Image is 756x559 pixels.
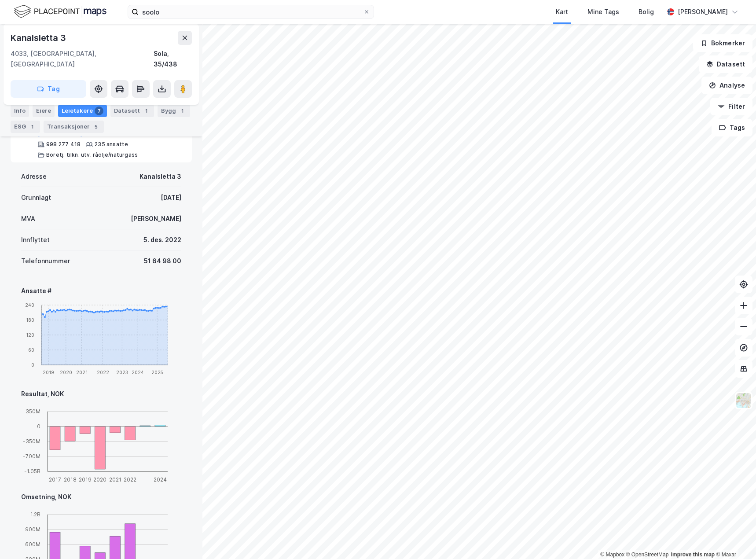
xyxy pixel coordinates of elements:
[710,98,752,115] button: Filter
[21,171,47,182] div: Adresse
[46,151,138,158] div: Boretj. tilkn. utv. råolje/naturgass
[95,107,103,115] div: 7
[23,438,40,445] tspan: -350M
[26,317,34,322] tspan: 180
[30,511,40,518] tspan: 1.2B
[11,121,40,133] div: ESG
[44,121,104,133] div: Transaksjoner
[33,105,55,117] div: Eiere
[110,105,154,117] div: Datasett
[21,389,181,399] div: Resultat, NOK
[587,7,619,17] div: Mine Tags
[28,347,34,352] tspan: 60
[14,4,106,19] img: logo.f888ab2527a4732fd821a326f86c7f29.svg
[43,370,54,375] tspan: 2019
[158,105,190,117] div: Bygg
[25,302,34,307] tspan: 240
[93,476,106,482] tspan: 2020
[671,552,715,558] a: Improve this map
[21,235,50,245] div: Innflyttet
[678,7,728,17] div: [PERSON_NAME]
[25,541,40,548] tspan: 600M
[556,7,568,17] div: Kart
[79,476,92,482] tspan: 2019
[116,370,128,375] tspan: 2023
[21,492,181,502] div: Omsetning, NOK
[699,55,752,73] button: Datasett
[124,476,136,482] tspan: 2022
[131,213,181,224] div: [PERSON_NAME]
[161,192,181,203] div: [DATE]
[11,31,67,45] div: Kanalsletta 3
[24,468,40,474] tspan: -1.05B
[21,213,35,224] div: MVA
[26,408,40,415] tspan: 350M
[151,370,163,375] tspan: 2025
[143,235,181,245] div: 5. des. 2022
[139,171,181,182] div: Kanalsletta 3
[49,476,61,482] tspan: 2017
[712,517,756,559] iframe: Chat Widget
[23,453,40,460] tspan: -700M
[11,105,29,117] div: Info
[600,552,624,558] a: Mapbox
[58,105,107,117] div: Leietakere
[31,362,34,367] tspan: 0
[60,370,72,375] tspan: 2020
[28,122,37,131] div: 1
[712,517,756,559] div: Kontrollprogram for chat
[693,34,752,52] button: Bokmerker
[154,476,167,482] tspan: 2024
[97,370,109,375] tspan: 2022
[95,141,128,148] div: 235 ansatte
[639,7,654,17] div: Bolig
[26,332,34,337] tspan: 120
[139,5,363,18] input: Søk på adresse, matrikkel, gårdeiere, leietakere eller personer
[712,119,752,136] button: Tags
[154,48,192,70] div: Sola, 35/438
[76,370,88,375] tspan: 2021
[46,141,81,148] div: 998 277 418
[11,48,154,70] div: 4033, [GEOGRAPHIC_DATA], [GEOGRAPHIC_DATA]
[21,286,181,296] div: Ansatte #
[144,256,181,266] div: 51 64 98 00
[64,476,77,482] tspan: 2018
[25,526,40,533] tspan: 900M
[626,552,669,558] a: OpenStreetMap
[21,256,70,266] div: Telefonnummer
[21,192,51,203] div: Grunnlagt
[701,77,752,94] button: Analyse
[735,392,752,409] img: Z
[92,122,100,131] div: 5
[178,107,187,115] div: 1
[11,80,86,98] button: Tag
[109,476,121,482] tspan: 2021
[142,107,150,115] div: 1
[132,370,144,375] tspan: 2024
[37,423,40,430] tspan: 0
